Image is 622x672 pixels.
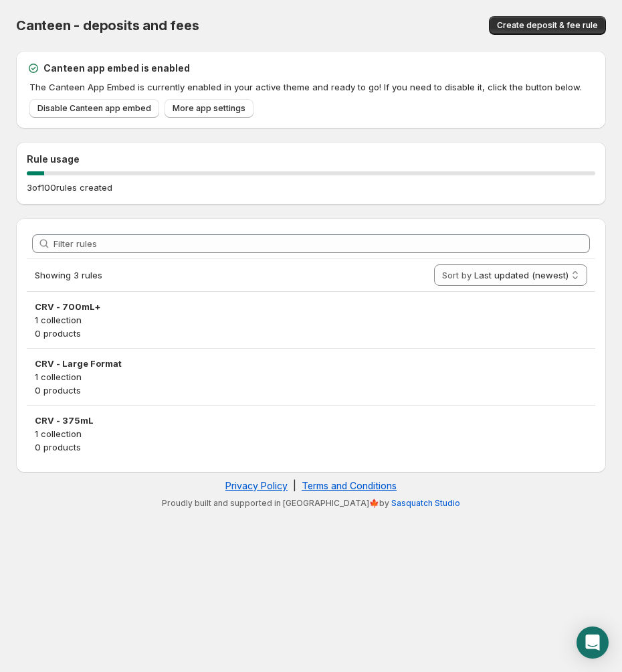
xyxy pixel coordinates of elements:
p: 1 collection [35,427,587,440]
span: | [293,480,296,491]
p: Proudly built and supported in [GEOGRAPHIC_DATA]🍁by [23,498,599,509]
p: 3 of 100 rules created [27,181,112,194]
div: Open Intercom Messenger [577,626,609,659]
p: 0 products [35,384,587,397]
a: More app settings [165,99,253,118]
a: Terms and Conditions [302,480,397,491]
p: The Canteen App Embed is currently enabled in your active theme and ready to go! If you need to d... [29,80,595,94]
span: Canteen - deposits and fees [16,17,199,33]
span: Create deposit & fee rule [497,20,598,31]
h3: CRV - Large Format [35,357,587,370]
h2: Canteen app embed is enabled [43,62,190,75]
span: Disable Canteen app embed [37,103,151,114]
button: Create deposit & fee rule [489,16,606,35]
span: Showing 3 rules [35,270,102,280]
h3: CRV - 700mL+ [35,300,587,313]
a: Disable Canteen app embed [29,99,159,118]
h2: Rule usage [27,153,595,166]
a: Sasquatch Studio [391,498,460,508]
a: Privacy Policy [225,480,288,491]
input: Filter rules [54,234,590,253]
span: More app settings [173,103,245,114]
p: 1 collection [35,313,587,327]
p: 0 products [35,440,587,454]
p: 0 products [35,327,587,340]
h3: CRV - 375mL [35,414,587,427]
p: 1 collection [35,370,587,384]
